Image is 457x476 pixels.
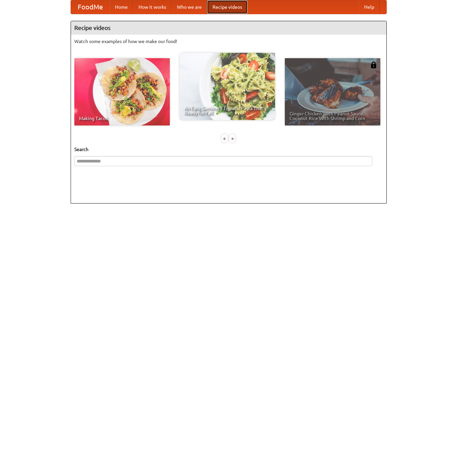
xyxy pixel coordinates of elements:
div: « [222,134,228,143]
span: Making Tacos [79,116,165,121]
a: Making Tacos [74,58,170,125]
span: An Easy, Summery Tomato Pasta That's Ready for Fall [184,106,270,115]
a: Home [110,0,133,14]
h5: Search [74,146,383,153]
h4: Recipe videos [71,21,386,35]
img: 483408.png [370,62,377,68]
a: Who we are [172,0,207,14]
a: How it works [133,0,172,14]
a: Recipe videos [207,0,247,14]
a: FoodMe [71,0,110,14]
p: Watch some examples of how we make our food! [74,38,383,45]
div: » [229,134,235,143]
a: Help [359,0,380,14]
a: An Easy, Summery Tomato Pasta That's Ready for Fall [180,53,275,120]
